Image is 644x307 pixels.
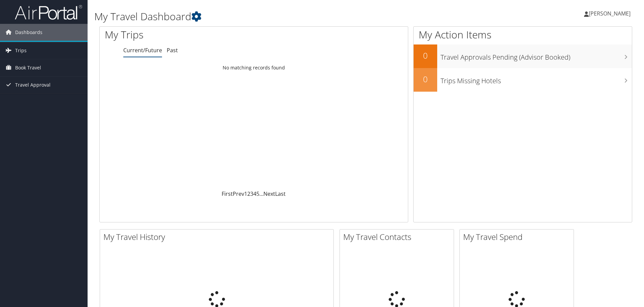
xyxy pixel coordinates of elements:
a: [PERSON_NAME] [584,3,637,24]
a: 0Travel Approvals Pending (Advisor Booked) [414,44,632,68]
h3: Trips Missing Hotels [441,73,632,86]
span: [PERSON_NAME] [589,10,631,17]
a: 5 [256,190,259,197]
a: Current/Future [123,47,162,54]
h1: My Travel Dashboard [94,9,456,24]
h2: My Travel Spend [463,231,574,243]
h2: My Travel Contacts [343,231,454,243]
img: airportal-logo.png [15,4,82,20]
h2: 0 [414,50,437,61]
a: 3 [250,190,253,197]
span: Trips [15,42,27,59]
h3: Travel Approvals Pending (Advisor Booked) [441,49,632,62]
a: 4 [253,190,256,197]
h1: My Trips [105,28,275,42]
a: Last [275,190,286,197]
a: First [222,190,233,197]
a: 1 [244,190,247,197]
span: … [259,190,263,197]
a: 2 [247,190,250,197]
td: No matching records found [100,62,408,74]
span: Book Travel [15,59,41,76]
h2: My Travel History [103,231,333,243]
span: Dashboards [15,24,42,41]
span: Travel Approval [15,76,51,93]
a: Prev [233,190,244,197]
h2: 0 [414,73,437,85]
a: 0Trips Missing Hotels [414,68,632,92]
a: Next [263,190,275,197]
h1: My Action Items [414,28,632,42]
a: Past [167,47,178,54]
